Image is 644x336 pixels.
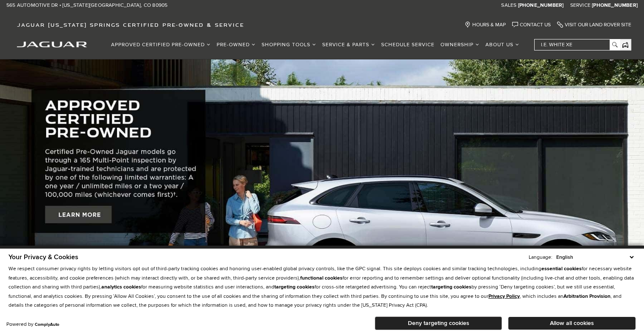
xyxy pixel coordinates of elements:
span: Your Privacy & Cookies [8,253,78,261]
span: Jaguar [US_STATE] Springs Certified Pre-Owned & Service [17,22,244,28]
a: Schedule Service [378,37,438,52]
img: Jaguar [17,42,87,48]
a: Jaguar [US_STATE] Springs Certified Pre-Owned & Service [13,22,248,28]
a: Pre-Owned [214,37,259,52]
a: ComplyAuto [35,322,59,327]
a: Privacy Policy [488,293,520,300]
strong: targeting cookies [431,284,471,290]
div: Powered by [6,322,59,327]
strong: analytics cookies [101,284,141,290]
a: About Us [482,37,522,52]
strong: targeting cookies [274,284,315,290]
a: Service & Parts [319,37,378,52]
nav: Main Navigation [108,37,522,52]
a: Hours & Map [465,22,506,28]
strong: essential cookies [541,266,582,272]
p: We respect consumer privacy rights by letting visitors opt out of third-party tracking cookies an... [8,264,636,310]
button: Allow all cookies [508,317,636,330]
span: Service [570,2,591,8]
a: jaguar [17,40,87,48]
strong: functional cookies [300,275,343,281]
a: Approved Certified Pre-Owned [108,37,214,52]
a: Shopping Tools [259,37,319,52]
input: i.e. White XE [535,39,619,50]
select: Language Select [554,253,636,261]
button: Deny targeting cookies [375,316,502,330]
a: Ownership [438,37,482,52]
a: Contact Us [512,22,551,28]
a: [PHONE_NUMBER] [518,2,564,9]
strong: Arbitration Provision [563,293,611,300]
a: [PHONE_NUMBER] [592,2,638,9]
span: Sales [501,2,516,8]
div: Language: [529,255,552,260]
a: Visit Our Land Rover Site [557,22,631,28]
a: 565 Automotive Dr • [US_STATE][GEOGRAPHIC_DATA], CO 80905 [6,2,167,9]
